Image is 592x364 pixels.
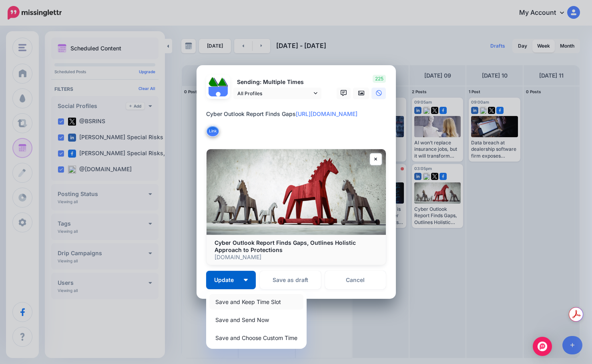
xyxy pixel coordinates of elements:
[207,149,386,235] img: Cyber Outlook Report Finds Gaps, Outlines Holistic Approach to Protections
[325,271,386,289] a: Cancel
[373,75,386,83] span: 225
[533,337,552,356] div: Open Intercom Messenger
[218,77,228,87] img: 1Q3z5d12-75797.jpg
[260,271,321,289] button: Save as draft
[206,125,219,137] button: Link
[206,271,256,289] button: Update
[237,89,312,98] span: All Profiles
[209,294,303,310] a: Save and Keep Time Slot
[206,109,390,119] div: Cyber Outlook Report Finds Gaps
[244,279,248,281] img: arrow-down-white.png
[214,277,240,283] span: Update
[215,254,378,261] p: [DOMAIN_NAME]
[215,239,356,253] b: Cyber Outlook Report Finds Gaps, Outlines Holistic Approach to Protections
[233,88,321,99] a: All Profiles
[209,330,303,346] a: Save and Choose Custom Time
[209,77,218,87] img: 379531_475505335829751_837246864_n-bsa122537.jpg
[233,78,321,87] p: Sending: Multiple Times
[209,312,303,328] a: Save and Send Now
[209,87,228,106] img: user_default_image.png
[206,291,307,349] div: Update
